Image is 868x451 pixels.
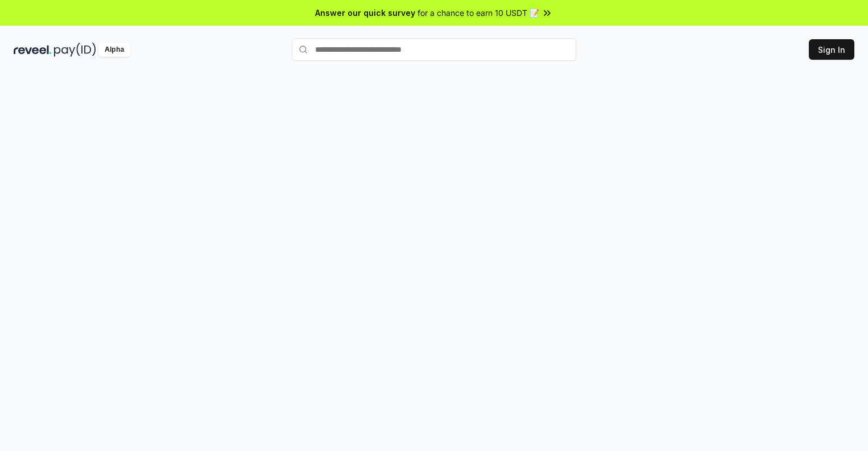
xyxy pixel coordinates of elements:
[98,43,130,57] div: Alpha
[809,39,854,60] button: Sign In
[14,43,52,57] img: reveel_dark
[315,7,415,19] span: Answer our quick survey
[418,7,539,19] span: for a chance to earn 10 USDT 📝
[54,43,96,57] img: pay_id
